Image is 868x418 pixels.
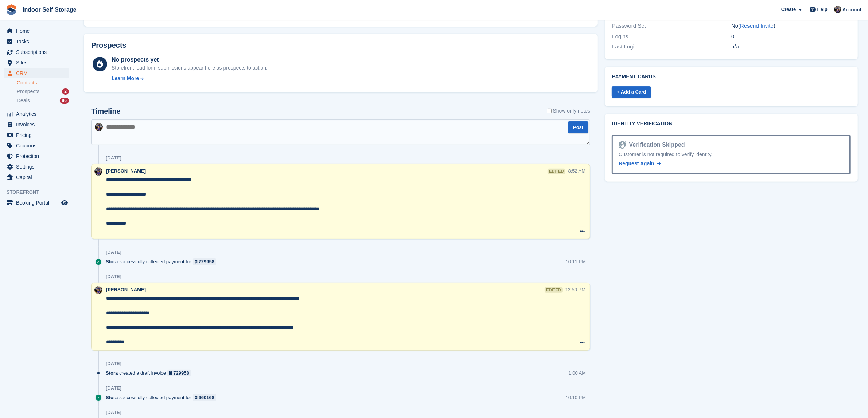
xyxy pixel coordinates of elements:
[112,75,139,82] div: Learn More
[16,198,60,208] span: Booking Portal
[106,249,121,255] div: [DATE]
[199,258,214,265] div: 729958
[619,160,661,167] a: Request Again
[94,286,102,294] img: Sandra Pomeroy
[731,43,851,51] div: n/a
[4,68,69,78] a: menu
[16,130,60,140] span: Pricing
[106,258,118,265] span: Stora
[60,198,69,207] a: Preview store
[4,130,69,140] a: menu
[112,75,268,82] a: Learn More
[16,109,60,119] span: Analytics
[566,394,586,401] div: 10:10 PM
[193,394,217,401] a: 660168
[740,23,774,29] a: Resend Invite
[612,121,851,127] h2: Identity verification
[16,36,60,47] span: Tasks
[4,141,69,151] a: menu
[817,6,828,13] span: Help
[731,32,851,41] div: 0
[193,258,217,265] a: 729958
[7,189,73,196] span: Storefront
[619,141,626,149] img: Identity Verification Ready
[16,26,60,36] span: Home
[112,55,268,64] div: No prospects yet
[545,287,562,293] div: edited
[106,370,195,376] div: created a draft invoice
[106,385,121,391] div: [DATE]
[17,97,69,104] a: Deals 86
[4,162,69,172] a: menu
[60,98,69,104] div: 86
[106,370,118,376] span: Stora
[106,361,121,367] div: [DATE]
[4,109,69,119] a: menu
[16,172,60,182] span: Capital
[731,22,851,30] div: No
[569,370,586,376] div: 1:00 AM
[738,23,775,29] span: ( )
[62,88,69,95] div: 2
[612,22,731,30] div: Password Set
[626,141,685,149] div: Verification Skipped
[167,370,191,376] a: 729958
[565,286,586,293] div: 12:50 PM
[106,155,121,161] div: [DATE]
[4,198,69,208] a: menu
[568,121,588,133] button: Post
[4,119,69,130] a: menu
[619,161,654,166] span: Request Again
[95,123,103,131] img: Sandra Pomeroy
[566,258,586,265] div: 10:11 PM
[106,394,220,401] div: successfully collected payment for
[17,88,39,95] span: Prospects
[106,287,146,292] span: [PERSON_NAME]
[834,6,841,13] img: Sandra Pomeroy
[16,58,60,68] span: Sites
[94,167,102,176] img: Sandra Pomeroy
[547,107,552,115] input: Show only notes
[16,47,60,57] span: Subscriptions
[106,394,118,401] span: Stora
[16,68,60,78] span: CRM
[106,410,121,415] div: [DATE]
[106,168,146,174] span: [PERSON_NAME]
[4,47,69,57] a: menu
[548,169,565,174] div: edited
[547,107,591,115] label: Show only notes
[781,6,796,13] span: Create
[4,151,69,161] a: menu
[612,86,651,98] a: + Add a Card
[619,151,844,158] div: Customer is not required to verify identity.
[173,370,189,376] div: 729958
[17,97,30,104] span: Deals
[112,64,268,72] div: Storefront lead form submissions appear here as prospects to action.
[106,274,121,280] div: [DATE]
[4,36,69,47] a: menu
[612,74,851,80] h2: Payment cards
[4,172,69,182] a: menu
[20,4,79,16] a: Indoor Self Storage
[842,6,861,13] span: Account
[568,167,586,174] div: 8:52 AM
[106,258,220,265] div: successfully collected payment for
[4,26,69,36] a: menu
[16,141,60,151] span: Coupons
[16,162,60,172] span: Settings
[4,58,69,68] a: menu
[612,43,731,51] div: Last Login
[17,88,69,95] a: Prospects 2
[16,119,60,130] span: Invoices
[91,107,121,115] h2: Timeline
[91,41,126,50] h2: Prospects
[6,4,17,15] img: stora-icon-8386f47178a22dfd0bd8f6a31ec36ba5ce8667c1dd55bd0f319d3a0aa187defe.svg
[17,79,69,86] a: Contacts
[199,394,214,401] div: 660168
[16,151,60,161] span: Protection
[612,32,731,41] div: Logins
